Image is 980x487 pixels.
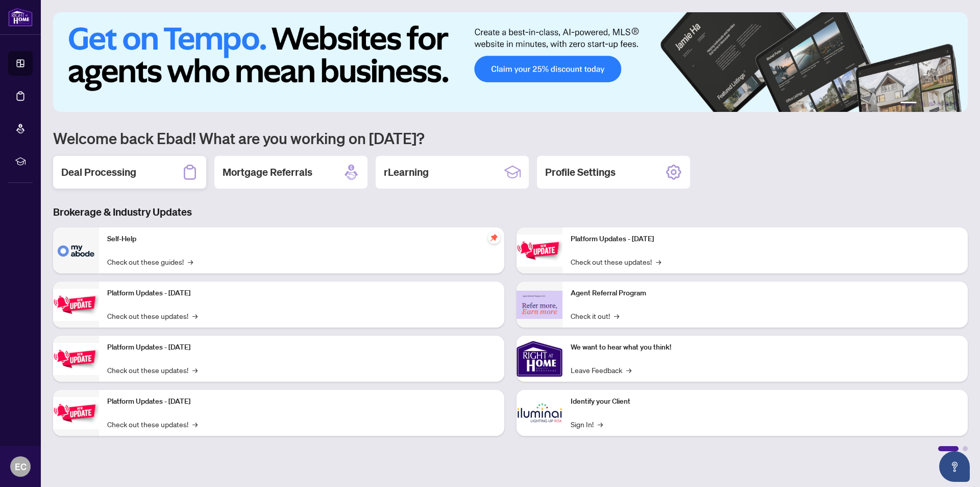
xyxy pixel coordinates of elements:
[929,102,933,106] button: 3
[517,235,562,267] img: Platform Updates - June 23, 2025
[939,451,970,482] button: Open asap
[188,256,193,267] span: →
[61,165,136,179] h2: Deal Processing
[598,419,603,430] span: →
[192,364,198,376] span: →
[626,364,631,376] span: →
[384,165,429,179] h2: rLearning
[107,234,496,245] p: Self-Help
[53,12,968,112] img: Slide 0
[571,288,960,299] p: Agent Referral Program
[53,343,99,375] img: Platform Updates - July 21, 2025
[107,256,193,267] a: Check out these guides!→
[107,310,198,321] a: Check out these updates!→
[614,310,619,321] span: →
[571,234,960,245] p: Platform Updates - [DATE]
[15,459,27,474] span: EC
[953,102,958,106] button: 6
[571,396,960,407] p: Identify your Client
[107,419,198,430] a: Check out these updates!→
[900,102,917,106] button: 1
[107,288,496,299] p: Platform Updates - [DATE]
[107,342,496,353] p: Platform Updates - [DATE]
[517,336,562,382] img: We want to hear what you think!
[53,227,99,273] img: Self-Help
[545,165,616,179] h2: Profile Settings
[53,205,968,219] h3: Brokerage & Industry Updates
[107,364,198,376] a: Check out these updates!→
[223,165,312,179] h2: Mortgage Referrals
[571,342,960,353] p: We want to hear what you think!
[921,102,925,106] button: 2
[53,128,968,148] h1: Welcome back Ebad! What are you working on [DATE]?
[571,364,631,376] a: Leave Feedback→
[571,310,619,321] a: Check it out!→
[517,390,562,436] img: Identify your Client
[945,102,949,106] button: 5
[192,310,198,321] span: →
[937,102,941,106] button: 4
[656,256,661,267] span: →
[8,8,33,27] img: logo
[53,397,99,429] img: Platform Updates - July 8, 2025
[192,419,198,430] span: →
[488,231,500,244] span: pushpin
[53,289,99,321] img: Platform Updates - September 16, 2025
[571,256,661,267] a: Check out these updates!→
[107,396,496,407] p: Platform Updates - [DATE]
[571,419,603,430] a: Sign In!→
[517,291,562,319] img: Agent Referral Program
